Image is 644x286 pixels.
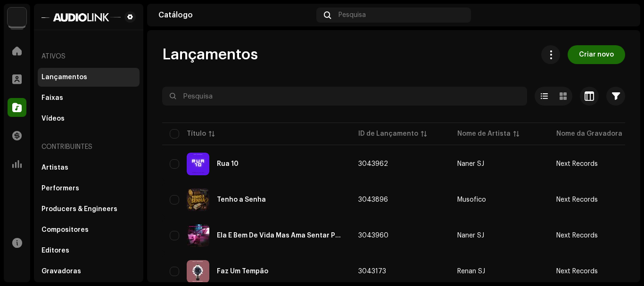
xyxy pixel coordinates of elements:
[38,136,140,158] re-a-nav-header: Contribuintes
[358,129,418,139] div: ID de Lançamento
[556,196,598,203] span: Next Records
[457,161,541,167] span: Naner SJ
[41,247,69,254] div: Editores
[556,232,598,239] span: Next Records
[41,185,79,192] div: Performers
[187,129,206,139] div: Título
[38,45,140,68] re-a-nav-header: Ativos
[187,260,209,283] img: 5e1a8578-bed5-4db5-8bed-281edf2dbfab
[457,268,485,275] div: Renan SJ
[187,188,209,211] img: 2ddaf912-a545-45e2-9903-b1f50b0463db
[358,232,388,239] span: 3043960
[339,11,366,19] span: Pesquisa
[457,196,486,203] div: Musofico
[38,68,140,87] re-m-nav-item: Lançamentos
[41,226,89,234] div: Compositores
[41,11,121,23] img: 1601779f-85bc-4fc7-87b8-abcd1ae7544a
[568,45,625,64] button: Criar novo
[38,262,140,281] re-m-nav-item: Gravadoras
[217,232,343,239] div: Ela É Bem De Vida Mas Ama Sentar Pro Corre
[358,196,388,203] span: 3043896
[38,241,140,260] re-m-nav-item: Editores
[457,232,484,239] div: Naner SJ
[187,224,209,247] img: 43f5858c-bd57-46c6-81d1-e18a88bdbeec
[38,89,140,107] re-m-nav-item: Faixas
[158,11,313,19] div: Catálogo
[614,8,629,23] img: 83fcb188-c23a-4f27-9ded-e3f731941e57
[41,164,68,172] div: Artistas
[38,109,140,128] re-m-nav-item: Vídeos
[556,161,598,167] span: Next Records
[187,153,209,175] img: daeb5b50-78e0-47c9-9a42-b1321600c240
[457,232,541,239] span: Naner SJ
[457,196,541,203] span: Musofico
[38,158,140,177] re-m-nav-item: Artistas
[41,94,63,102] div: Faixas
[358,161,388,167] span: 3043962
[217,161,239,167] div: Rua 10
[38,179,140,198] re-m-nav-item: Performers
[41,74,87,81] div: Lançamentos
[41,268,81,275] div: Gravadoras
[358,268,386,275] span: 3043173
[457,161,484,167] div: Naner SJ
[217,196,266,203] div: Tenho a Senha
[579,45,614,64] span: Criar novo
[41,115,65,123] div: Vídeos
[457,268,541,275] span: Renan SJ
[457,129,511,139] div: Nome de Artista
[556,129,622,139] div: Nome da Gravadora
[38,221,140,239] re-m-nav-item: Compositores
[217,268,268,275] div: Faz Um Tempão
[38,200,140,219] re-m-nav-item: Producers & Engineers
[556,268,598,275] span: Next Records
[8,8,26,26] img: 730b9dfe-18b5-4111-b483-f30b0c182d82
[162,45,258,64] span: Lançamentos
[162,87,527,106] input: Pesquisa
[41,205,117,213] div: Producers & Engineers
